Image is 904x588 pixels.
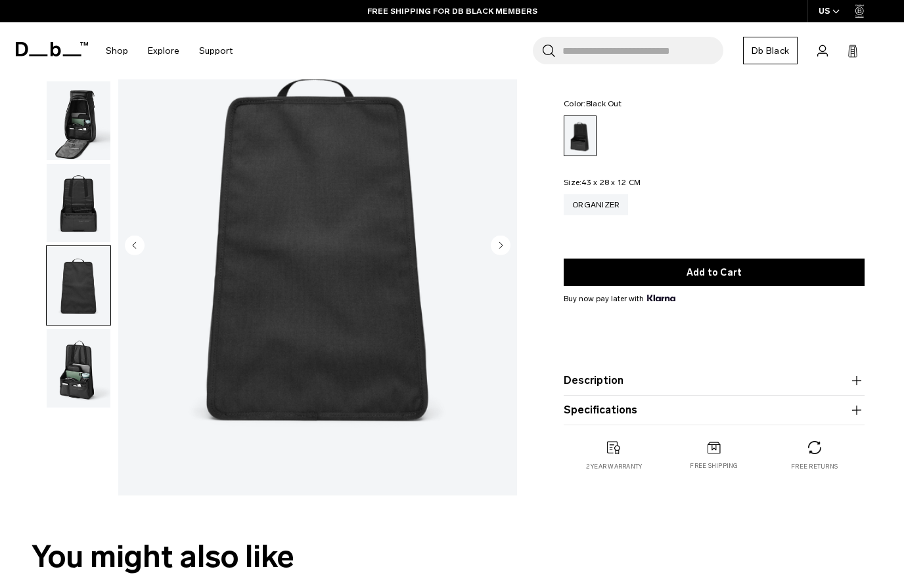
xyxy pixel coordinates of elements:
img: {"height" => 20, "alt" => "Klarna"} [647,295,675,301]
button: Hugger Organizer Black Out [46,245,111,325]
p: 2 year warranty [586,462,643,471]
span: Black Out [586,99,621,108]
p: Free shipping [690,461,738,471]
button: Specifications [564,402,865,418]
a: Db Black [743,37,798,64]
button: Hugger Organizer Black Out [46,81,111,161]
a: Explore [148,28,179,74]
img: Hugger Organizer Black Out [47,164,110,243]
span: Buy now pay later with [564,293,675,304]
img: Hugger Organizer Black Out [47,81,110,160]
nav: Main Navigation [96,22,242,79]
button: Hugger Organizer Black Out [46,328,111,408]
a: Support [199,28,233,74]
a: Organizer [564,194,628,215]
legend: Color: [564,100,621,108]
a: Shop [106,28,128,74]
legend: Size: [564,178,641,186]
h2: You might also like [32,534,872,580]
img: Hugger Organizer Black Out [47,329,110,408]
button: Previous slide [125,236,145,258]
p: Free returns [791,462,838,471]
button: Hugger Organizer Black Out [46,163,111,243]
button: Add to Cart [564,259,865,286]
span: 43 x 28 x 12 CM [581,178,641,187]
a: Black Out [564,115,597,156]
img: Hugger Organizer Black Out [47,246,110,325]
button: Description [564,373,865,388]
a: FREE SHIPPING FOR DB BLACK MEMBERS [367,5,537,17]
button: Next slide [491,236,510,258]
